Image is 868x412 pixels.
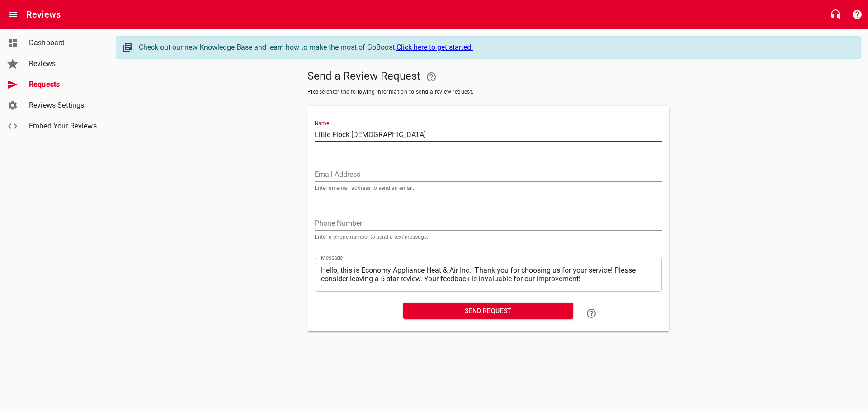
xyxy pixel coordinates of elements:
[2,4,24,25] button: Open drawer
[29,58,98,69] span: Reviews
[321,266,656,283] textarea: Hello, this is Economy Appliance Heat & Air Inc.. Thank you for choosing us for your service! Ple...
[315,185,662,191] p: Enter an email address to send an email.
[825,4,846,25] button: Live Chat
[29,121,98,132] span: Embed Your Reviews
[29,100,98,111] span: Reviews Settings
[29,79,98,90] span: Requests
[307,88,669,97] span: Please enter the following information to send a review request.
[396,43,473,52] a: Click here to get started.
[26,7,61,22] h6: Reviews
[315,234,662,240] p: Enter a phone number to send a text message.
[420,66,442,88] a: Your Google or Facebook account must be connected to "Send a Review Request"
[410,305,566,317] span: Send Request
[307,66,669,88] h5: Send a Review Request
[403,303,573,319] button: Send Request
[580,303,602,324] a: Learn how to "Send a Review Request"
[139,42,851,53] div: Check out our new Knowledge Base and learn how to make the most of GoBoost.
[29,38,98,48] span: Dashboard
[315,121,329,126] label: Name
[846,4,868,25] button: Support Portal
